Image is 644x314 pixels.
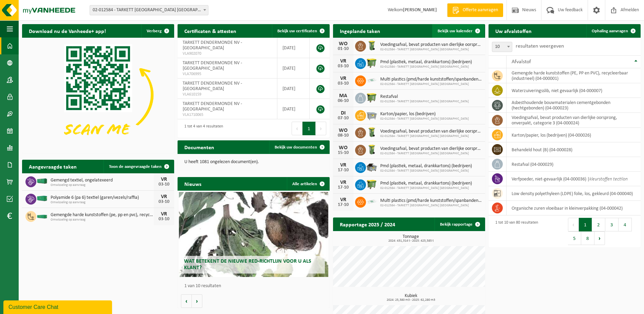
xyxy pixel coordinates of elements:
[594,231,605,245] button: Next
[380,146,482,152] span: Voedingsafval, bevat producten van dierlijke oorsprong, onverpakt, categorie 3
[366,40,378,51] img: WB-0140-HPE-GN-50
[336,145,350,151] div: WO
[178,24,243,37] h2: Certificaten & attesten
[507,157,641,172] td: restafval (04-000029)
[336,151,350,155] div: 15-10
[183,40,242,51] span: TARKETT DENDERMONDE NV - [GEOGRAPHIC_DATA]
[183,60,242,71] span: TARKETT DENDERMONDE NV - [GEOGRAPHIC_DATA]
[619,218,632,231] button: 4
[51,212,154,218] span: Gemengde harde kunststoffen (pe, pp en pvc), recycleerbaar (industrieel)
[605,218,619,231] button: 3
[292,122,302,135] button: Previous
[581,231,594,245] button: 8
[181,121,223,136] div: 1 tot 4 van 4 resultaten
[336,168,350,173] div: 17-10
[380,129,482,134] span: Voedingsafval, bevat producten van dierlijke oorsprong, onverpakt, categorie 3
[336,203,350,207] div: 17-10
[507,201,641,215] td: organische zuren vloeibaar in kleinverpakking (04-000042)
[507,128,641,142] td: karton/papier, los (bedrijven) (04-000026)
[432,24,484,38] a: Bekijk uw kalender
[336,298,485,302] span: 2024: 25,380 m3 - 2025: 62,280 m3
[492,42,512,52] span: 10
[380,134,482,138] span: 02-012584 - TARKETT [GEOGRAPHIC_DATA] [GEOGRAPHIC_DATA]
[336,58,350,64] div: VR
[178,140,221,154] h2: Documenten
[36,213,48,219] img: HK-XC-20-GN-00
[336,76,350,81] div: VR
[380,169,472,173] span: 02-012584 - TARKETT [GEOGRAPHIC_DATA] [GEOGRAPHIC_DATA]
[183,71,272,77] span: VLA706995
[157,182,171,187] div: 03-10
[183,112,272,118] span: VLA1710065
[589,177,628,182] i: kleurstoffen tectilon
[269,140,329,154] a: Bekijk uw documenten
[380,163,472,169] span: Pmd (plastiek, metaal, drankkartons) (bedrijven)
[336,93,350,99] div: MA
[51,218,154,222] span: Omwisseling op aanvraag
[380,100,469,104] span: 02-012584 - TARKETT [GEOGRAPHIC_DATA] [GEOGRAPHIC_DATA]
[438,29,473,33] span: Bekijk uw kalender
[380,42,482,48] span: Voedingsafval, bevat producten van dierlijke oorsprong, onverpakt, categorie 3
[380,82,482,86] span: 02-012584 - TARKETT [GEOGRAPHIC_DATA] [GEOGRAPHIC_DATA]
[380,48,482,52] span: 02-012584 - TARKETT [GEOGRAPHIC_DATA] [GEOGRAPHIC_DATA]
[336,99,350,103] div: 06-10
[141,24,173,38] button: Verberg
[316,122,326,135] button: Next
[366,109,378,121] img: WB-2500-GAL-GY-01
[512,59,531,65] span: Afvalstof
[366,126,378,138] img: WB-0140-HPE-GN-50
[302,122,316,135] button: 1
[380,111,469,117] span: Karton/papier, los (bedrijven)
[380,181,472,186] span: Pmd (plastiek, metaal, drankkartons) (bedrijven)
[366,161,378,173] img: WB-5000-GAL-GY-01
[336,41,350,47] div: WO
[36,178,48,184] img: HK-XA-40-GN-00
[336,116,350,121] div: 07-10
[22,24,113,37] h2: Download nu de Vanheede+ app!
[336,294,485,302] h3: Kubiek
[277,99,310,119] td: [DATE]
[507,68,641,83] td: gemengde harde kunststoffen (PE, PP en PVC), recycleerbaar (industrieel) (04-000001)
[336,185,350,190] div: 17-10
[336,47,350,51] div: 01-10
[336,81,350,86] div: 03-10
[568,218,579,231] button: Previous
[178,177,208,190] h2: Nieuws
[592,218,605,231] button: 2
[109,164,162,169] span: Toon de aangevraagde taken
[157,217,171,222] div: 03-10
[366,178,378,190] img: WB-1100-HPE-GN-50
[277,29,317,33] span: Bekijk uw certificaten
[366,74,378,86] img: LP-SK-00500-LPE-16
[22,160,84,173] h2: Aangevraagde taken
[380,198,482,204] span: Multi plastics (pmd/harde kunststoffen/spanbanden/eps/folie naturel/folie gemeng...
[586,24,640,38] a: Ophaling aanvragen
[3,299,113,314] iframe: chat widget
[157,177,171,182] div: VR
[380,59,472,65] span: Pmd (plastiek, metaal, drankkartons) (bedrijven)
[366,144,378,155] img: WB-0140-HPE-GN-50
[184,160,323,164] p: U heeft 1081 ongelezen document(en).
[104,160,173,173] a: Toon de aangevraagde taken
[333,217,402,231] h2: Rapportage 2025 / 2024
[336,110,350,116] div: DI
[447,3,503,17] a: Offerte aanvragen
[183,92,272,97] span: VLA610159
[183,81,242,91] span: TARKETT DENDERMONDE NV - [GEOGRAPHIC_DATA]
[336,180,350,185] div: VR
[336,234,485,243] h3: Tonnage
[507,142,641,157] td: behandeld hout (B) (04-000028)
[51,200,154,205] span: Omwisseling op aanvraag
[157,199,171,204] div: 03-10
[157,194,171,199] div: VR
[147,29,162,33] span: Verberg
[179,192,328,277] a: Wat betekent de nieuwe RED-richtlijn voor u als klant?
[507,83,641,98] td: waterzuiveringsslib, niet gevaarlijk (04-000007)
[579,218,592,231] button: 1
[336,133,350,138] div: 08-10
[380,94,469,100] span: Restafval
[380,65,472,69] span: 02-012584 - TARKETT [GEOGRAPHIC_DATA] [GEOGRAPHIC_DATA]
[336,197,350,203] div: VR
[366,196,378,207] img: LP-SK-00500-LPE-16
